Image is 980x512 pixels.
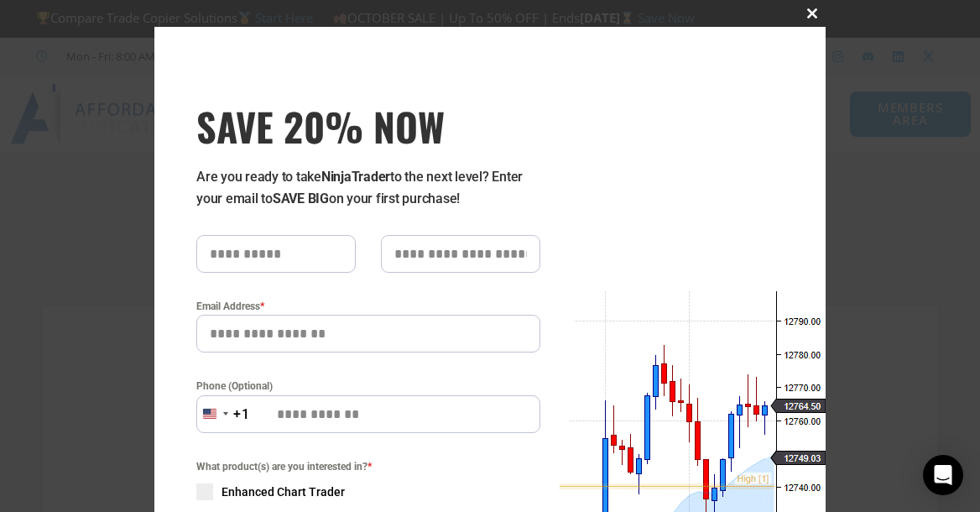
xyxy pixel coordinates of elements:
strong: SAVE BIG [273,191,329,206]
div: Open Intercom Messenger [923,455,963,495]
h3: SAVE 20% NOW [196,102,540,149]
label: Enhanced Chart Trader [196,483,540,500]
strong: NinjaTrader [321,169,390,185]
span: What product(s) are you interested in? [196,458,540,475]
div: +1 [233,404,250,426]
button: Selected country [196,395,250,433]
p: Are you ready to take to the next level? Enter your email to on your first purchase! [196,166,540,210]
span: Enhanced Chart Trader [222,483,345,500]
label: Email Address [196,298,540,315]
label: Phone (Optional) [196,378,540,394]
